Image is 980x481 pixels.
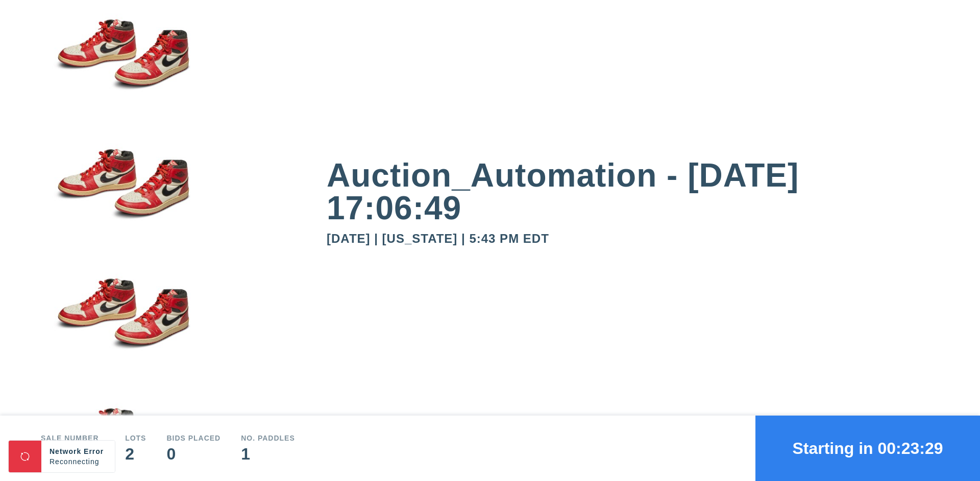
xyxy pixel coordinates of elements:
div: 1 [241,446,295,462]
img: small [41,5,204,134]
div: 2 [125,446,146,462]
div: Lots [125,434,146,442]
div: No. Paddles [241,434,295,442]
div: Sale number [41,434,105,442]
div: Bids Placed [166,434,220,442]
button: Starting in 00:23:29 [755,416,980,481]
div: [DATE] | [US_STATE] | 5:43 PM EDT [327,233,939,245]
div: Network Error [50,446,107,456]
div: Auction_Automation - [DATE] 17:06:49 [327,159,939,224]
div: Reconnecting [50,456,107,467]
img: small [41,134,204,264]
div: 0 [166,446,220,462]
